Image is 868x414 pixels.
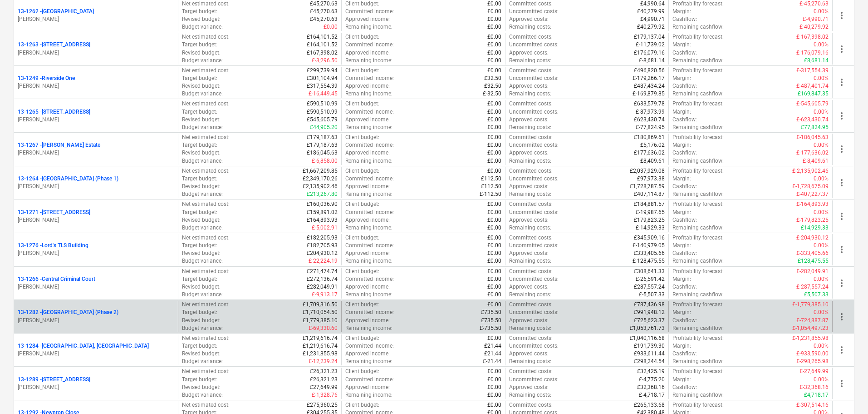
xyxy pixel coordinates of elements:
p: £-1,728,675.09 [792,183,829,190]
p: Remaining costs : [509,257,551,265]
div: 13-1271 -[STREET_ADDRESS][PERSON_NAME] [18,209,174,224]
p: Margin : [672,242,691,249]
p: £32.50 [484,82,501,90]
p: Remaining cashflow : [672,190,724,198]
div: 13-1262 -[GEOGRAPHIC_DATA][PERSON_NAME] [18,8,174,23]
p: Budget variance : [182,257,223,265]
p: £-128,475.55 [633,257,665,265]
p: Committed costs : [509,134,553,141]
p: £487,434.24 [634,82,665,90]
div: 13-1289 -[STREET_ADDRESS][PERSON_NAME] [18,376,174,391]
p: 0.00% [814,175,829,183]
p: £177,636.02 [634,149,665,157]
p: Remaining income : [345,57,392,65]
p: £0.00 [487,8,501,15]
p: £590,510.99 [307,108,338,116]
span: more_vert [836,211,847,222]
p: £-40,279.92 [799,23,829,31]
p: £167,398.02 [307,49,338,57]
p: [PERSON_NAME] [18,116,174,124]
p: Target budget : [182,75,217,82]
p: £4,990.71 [640,15,665,23]
p: £179,823.25 [634,216,665,224]
p: Committed income : [345,141,394,149]
p: Remaining costs : [509,124,551,131]
p: £-169,879.85 [633,90,665,98]
p: £0.00 [487,249,501,257]
p: Uncommitted costs : [509,8,559,15]
p: £1,728,787.59 [630,183,665,190]
p: £317,554.39 [307,82,338,90]
p: £164,893.93 [307,216,338,224]
p: [PERSON_NAME] [18,317,174,324]
p: Budget variance : [182,90,223,98]
p: £333,405.66 [634,249,665,257]
p: £-32.50 [483,90,501,98]
p: 13-1263 - [STREET_ADDRESS] [18,41,90,49]
div: 13-1282 -[GEOGRAPHIC_DATA] (Phase 2)[PERSON_NAME] [18,309,174,324]
p: Approved costs : [509,249,549,257]
p: Approved income : [345,149,390,157]
p: Revised budget : [182,249,221,257]
p: £0.00 [487,167,501,175]
p: Budget variance : [182,190,223,198]
p: £-179,266.17 [633,75,665,82]
p: £-22,224.19 [309,257,338,265]
p: £0.00 [487,33,501,41]
p: Remaining income : [345,190,392,198]
p: Committed income : [345,242,394,249]
p: £0.00 [487,49,501,57]
p: Target budget : [182,108,217,116]
iframe: Chat Widget [823,370,868,414]
p: Revised budget : [182,49,221,57]
p: Target budget : [182,141,217,149]
p: Approved income : [345,82,390,90]
p: Margin : [672,141,691,149]
p: £-87,973.99 [636,108,665,116]
p: £-167,398.02 [796,33,829,41]
p: £0.00 [487,108,501,116]
p: Committed costs : [509,100,553,108]
p: Committed costs : [509,234,553,242]
div: 13-1264 -[GEOGRAPHIC_DATA] (Phase 1)[PERSON_NAME] [18,175,174,190]
p: Revised budget : [182,82,221,90]
p: £0.00 [487,141,501,149]
p: Remaining income : [345,90,392,98]
p: £204,930.12 [307,249,338,257]
p: £40,279.92 [637,23,665,31]
p: £-140,979.05 [633,242,665,249]
p: £0.00 [487,234,501,242]
div: 13-1249 -Riverside One[PERSON_NAME] [18,75,174,90]
p: Cashflow : [672,249,697,257]
p: £179,187.63 [307,134,338,141]
p: Approved income : [345,116,390,124]
span: more_vert [836,44,847,55]
p: £160,036.90 [307,200,338,208]
p: Target budget : [182,175,217,183]
p: Uncommitted costs : [509,175,559,183]
p: Remaining costs : [509,157,551,165]
span: more_vert [836,278,847,289]
p: Revised budget : [182,216,221,224]
p: Profitability forecast : [672,167,724,175]
p: Approved costs : [509,183,549,190]
p: Remaining costs : [509,190,551,198]
span: more_vert [836,10,847,21]
p: £184,881.57 [634,200,665,208]
p: Client budget : [345,67,379,75]
div: 13-1263 -[STREET_ADDRESS][PERSON_NAME] [18,41,174,56]
p: £0.00 [487,257,501,265]
p: Client budget : [345,33,379,41]
p: [PERSON_NAME] [18,283,174,291]
p: £0.00 [487,209,501,216]
p: Approved costs : [509,82,549,90]
p: 0.00% [814,8,829,15]
p: Cashflow : [672,15,697,23]
p: £45,270.63 [310,15,338,23]
p: Budget variance : [182,124,223,131]
span: more_vert [836,144,847,155]
p: £44,905.20 [310,124,338,131]
p: 0.00% [814,141,829,149]
p: £-77,824.95 [636,124,665,131]
p: Target budget : [182,209,217,216]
